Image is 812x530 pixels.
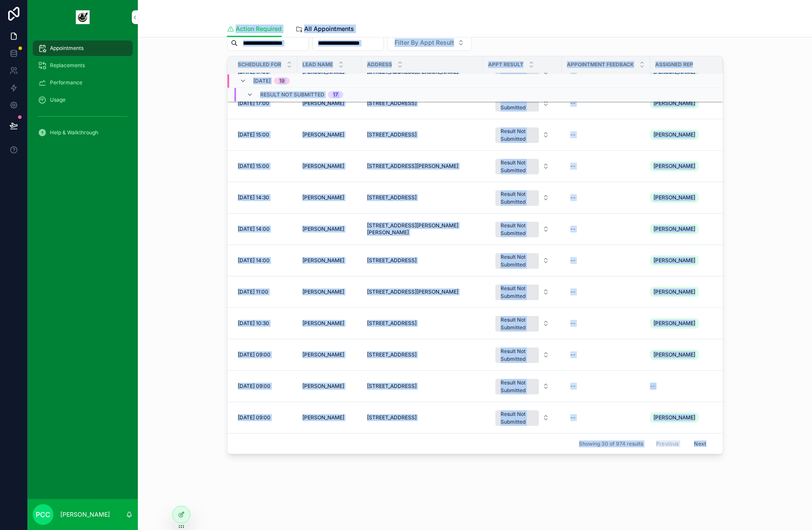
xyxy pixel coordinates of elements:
[488,91,557,115] a: Select Button
[367,320,417,327] span: [STREET_ADDRESS]
[296,21,354,38] a: All Appointments
[238,257,270,264] span: [DATE] 14:00
[238,414,292,421] a: [DATE] 09:00
[238,61,281,68] span: Scheduled For
[238,288,268,295] span: [DATE] 11:00
[33,92,133,108] a: Usage
[488,61,523,68] span: Appt Result
[488,280,556,304] button: Select Button
[650,254,712,267] a: [PERSON_NAME]
[238,194,292,201] a: [DATE] 14:30
[650,348,712,362] a: [PERSON_NAME]
[567,191,645,205] a: --
[238,194,269,201] span: [DATE] 14:30
[650,383,712,390] a: --
[302,257,357,264] a: [PERSON_NAME]
[650,285,712,299] a: [PERSON_NAME]
[302,257,344,264] span: [PERSON_NAME]
[488,123,556,146] button: Select Button
[501,190,534,206] div: Result Not Submitted
[488,217,556,241] button: Select Button
[653,163,695,170] span: [PERSON_NAME]
[387,34,472,51] button: Select Button
[238,226,292,232] a: [DATE] 14:00
[570,131,576,138] div: --
[501,379,534,394] div: Result Not Submitted
[367,163,458,170] span: [STREET_ADDRESS][PERSON_NAME]
[260,91,324,98] span: Result Not Submitted
[488,155,556,178] button: Select Button
[253,77,271,84] span: [DATE]
[567,222,645,236] a: --
[501,96,534,112] div: Result Not Submitted
[567,159,645,173] a: --
[488,186,557,210] a: Select Button
[302,100,357,107] a: [PERSON_NAME]
[567,61,634,68] span: Appointment Feedback
[227,21,282,37] a: Action Required
[488,343,557,367] a: Select Button
[653,194,695,201] span: [PERSON_NAME]
[650,316,712,330] a: [PERSON_NAME]
[367,61,392,68] span: Address
[650,96,712,110] a: [PERSON_NAME]
[302,351,357,358] a: [PERSON_NAME]
[488,312,556,335] button: Select Button
[488,154,557,178] a: Select Button
[238,383,292,390] a: [DATE] 09:00
[653,100,695,107] span: [PERSON_NAME]
[570,100,576,107] div: --
[238,257,292,264] a: [DATE] 14:00
[367,194,417,201] span: [STREET_ADDRESS]
[302,320,344,327] span: [PERSON_NAME]
[688,437,712,450] button: Next
[302,414,344,421] span: [PERSON_NAME]
[488,123,557,147] a: Select Button
[238,351,292,358] a: [DATE] 09:00
[567,285,645,299] a: --
[488,249,556,272] button: Select Button
[501,410,534,426] div: Result Not Submitted
[367,257,417,264] span: [STREET_ADDRESS]
[367,257,478,264] a: [STREET_ADDRESS]
[653,414,695,421] span: [PERSON_NAME]
[28,34,138,152] div: scrollable content
[570,163,576,170] div: --
[279,77,285,84] div: 19
[655,61,693,68] span: Assigned Rep
[367,320,478,327] a: [STREET_ADDRESS]
[302,288,357,295] a: [PERSON_NAME]
[238,320,292,327] a: [DATE] 10:30
[302,163,344,170] span: [PERSON_NAME]
[238,131,269,138] span: [DATE] 15:00
[501,127,534,143] div: Result Not Submitted
[238,383,271,390] span: [DATE] 09:00
[367,351,478,358] a: [STREET_ADDRESS]
[570,414,576,421] div: --
[367,100,417,107] span: [STREET_ADDRESS]
[567,254,645,267] a: --
[570,257,576,264] div: --
[567,316,645,330] a: --
[367,414,417,421] span: [STREET_ADDRESS]
[567,411,645,425] a: --
[302,288,344,295] span: [PERSON_NAME]
[570,226,576,232] div: --
[302,100,344,107] span: [PERSON_NAME]
[570,351,576,358] div: --
[236,25,282,33] span: Action Required
[238,163,269,170] span: [DATE] 15:00
[333,91,338,98] div: 17
[367,163,478,170] a: [STREET_ADDRESS][PERSON_NAME]
[488,375,556,398] button: Select Button
[367,383,478,390] a: [STREET_ADDRESS]
[367,222,478,236] a: [STREET_ADDRESS][PERSON_NAME][PERSON_NAME]
[501,222,534,237] div: Result Not Submitted
[488,92,556,115] button: Select Button
[653,131,695,138] span: [PERSON_NAME]
[488,343,556,366] button: Select Button
[570,383,576,390] div: --
[650,222,712,236] a: [PERSON_NAME]
[33,125,133,140] a: Help & Walkthrough
[567,379,645,393] a: --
